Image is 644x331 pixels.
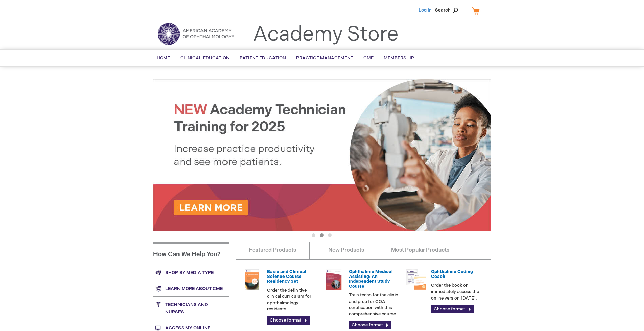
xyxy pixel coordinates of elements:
span: Patient Education [240,55,286,61]
p: Train techs for the clinic and prep for COA certification with this comprehensive course. [349,292,400,317]
img: codngu_60.png [406,269,426,290]
a: Ophthalmic Coding Coach [431,269,473,279]
a: Shop by media type [153,265,229,281]
p: Order the book or immediately access the online version [DATE]. [431,282,482,301]
a: Learn more about CME [153,281,229,296]
a: New Products [309,242,383,259]
p: Order the definitive clinical curriculum for ophthalmology residents. [267,287,318,312]
a: Basic and Clinical Science Course Residency Set [267,269,306,284]
a: Patient Education [235,50,291,66]
button: 2 of 3 [320,233,324,237]
a: Most Popular Products [383,242,457,259]
h1: How Can We Help You? [153,242,229,265]
a: CME [358,50,379,66]
a: Log In [419,7,432,13]
span: Home [157,55,170,61]
button: 1 of 3 [312,233,315,237]
span: Practice Management [296,55,353,61]
a: Featured Products [236,242,310,259]
button: 3 of 3 [328,233,332,237]
span: Search [435,3,461,17]
span: Membership [384,55,414,61]
a: Academy Store [253,22,399,47]
a: Choose format [431,305,474,313]
a: Technicians and nurses [153,296,229,320]
a: Choose format [349,321,391,329]
a: Practice Management [291,50,358,66]
a: Clinical Education [175,50,235,66]
a: Choose format [267,316,310,325]
img: 02850963u_47.png [242,269,262,290]
span: Clinical Education [180,55,230,61]
span: CME [363,55,374,61]
a: Membership [379,50,419,66]
a: Ophthalmic Medical Assisting: An Independent Study Course [349,269,393,289]
img: 0219007u_51.png [324,269,344,290]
